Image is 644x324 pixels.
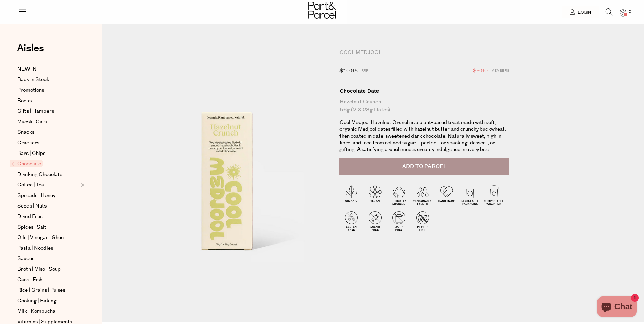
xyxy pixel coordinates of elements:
a: Login [562,6,599,18]
span: Sauces [17,255,34,263]
img: Part&Parcel [308,2,336,19]
a: Sauces [17,255,79,263]
a: Spreads | Honey [17,192,79,200]
a: NEW IN [17,65,79,73]
span: Bars | Chips [17,149,45,158]
div: Cool Medjool [339,49,509,56]
span: Muesli | Oats [17,118,47,126]
span: Login [576,10,591,15]
span: NEW IN [17,65,37,73]
a: Crackers [17,139,79,147]
span: Cans | Fish [17,276,42,284]
span: 0 [627,9,633,15]
p: Cool Medjool Hazelnut Crunch is a plant-based treat made with soft, organic Medjool dates filled ... [339,119,509,153]
a: Snacks [17,128,79,137]
span: Gifts | Hampers [17,107,54,115]
img: P_P-ICONS-Live_Bec_V11_Organic.svg [339,183,363,207]
button: Add to Parcel [339,158,509,175]
a: Milk | Kombucha [17,307,79,316]
a: Spices | Salt [17,223,79,231]
a: Coffee | Tea [17,181,79,189]
span: Broth | Miso | Soup [17,265,61,273]
span: Spices | Salt [17,223,47,231]
span: $9.90 [473,67,488,75]
img: Chocolate Date [122,52,329,296]
span: Add to Parcel [402,163,447,170]
span: Milk | Kombucha [17,307,55,316]
img: P_P-ICONS-Live_Bec_V11_Vegan.svg [363,183,387,207]
a: Pasta | Noodles [17,244,79,252]
div: Chocolate Date [339,88,509,94]
span: Seeds | Nuts [17,202,47,210]
a: Seeds | Nuts [17,202,79,210]
span: $10.95 [339,67,358,75]
img: P_P-ICONS-Live_Bec_V11_Recyclable_Packaging.svg [458,183,482,207]
a: Aisles [17,43,44,60]
a: 0 [620,9,626,16]
a: Bars | Chips [17,149,79,158]
img: P_P-ICONS-Live_Bec_V11_Ethically_Sourced.svg [387,183,411,207]
a: Dried Fruit [17,213,79,221]
img: P_P-ICONS-Live_Bec_V11_Plastic_Free.svg [411,209,435,233]
span: RRP [361,67,368,75]
img: P_P-ICONS-Live_Bec_V11_Handmade.svg [435,183,458,207]
a: Rice | Grains | Pulses [17,286,79,294]
a: Cooking | Baking [17,297,79,305]
span: Dried Fruit [17,213,43,221]
a: Chocolate [11,160,79,168]
a: Books [17,97,79,105]
span: Rice | Grains | Pulses [17,286,65,294]
span: Chocolate [10,160,43,167]
img: P_P-ICONS-Live_Bec_V11_Sugar_Free.svg [363,209,387,233]
a: Back In Stock [17,76,79,84]
img: P_P-ICONS-Live_Bec_V11_Gluten_Free.svg [339,209,363,233]
span: Books [17,97,32,105]
span: Cooking | Baking [17,297,56,305]
span: Drinking Chocolate [17,170,62,179]
img: P_P-ICONS-Live_Bec_V11_Compostable_Wrapping.svg [482,183,506,207]
span: Aisles [17,41,44,56]
span: Coffee | Tea [17,181,44,189]
inbox-online-store-chat: Shopify online store chat [595,296,639,319]
img: P_P-ICONS-Live_Bec_V11_Sustainable_Farmed.svg [411,183,435,207]
span: Back In Stock [17,76,49,84]
button: Expand/Collapse Coffee | Tea [79,181,84,189]
a: Muesli | Oats [17,118,79,126]
a: Gifts | Hampers [17,107,79,115]
a: Broth | Miso | Soup [17,265,79,273]
span: Members [491,67,509,75]
span: Snacks [17,128,34,137]
a: Drinking Chocolate [17,170,79,179]
img: P_P-ICONS-Live_Bec_V11_Dairy_Free.svg [387,209,411,233]
span: Oils | Vinegar | Ghee [17,234,64,242]
span: Crackers [17,139,39,147]
span: Promotions [17,86,44,94]
a: Cans | Fish [17,276,79,284]
div: Hazelnut Crunch 56g (2 x 28g Dates) [339,98,509,114]
span: Pasta | Noodles [17,244,53,252]
a: Promotions [17,86,79,94]
a: Oils | Vinegar | Ghee [17,234,79,242]
span: Spreads | Honey [17,192,55,200]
